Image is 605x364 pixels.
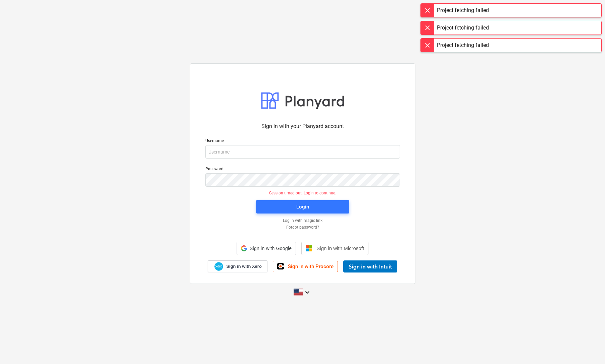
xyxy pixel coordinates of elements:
span: Sign in with Xero [226,263,261,269]
img: Xero logo [214,262,223,271]
p: Sign in with your Planyard account [205,122,400,130]
p: Password [205,167,400,173]
div: Project fetching failed [437,24,489,32]
a: Log in with magic link [202,218,403,224]
span: Sign in with Procore [288,263,334,269]
div: Project fetching failed [437,41,489,49]
a: Sign in with Xero [208,260,267,272]
p: Session timed out. Login to continue. [201,191,404,196]
div: Sign in with Google [237,242,296,255]
div: Project fetching failed [437,6,489,14]
span: Sign in with Microsoft [316,245,364,251]
img: Microsoft logo [306,245,312,252]
button: Login [256,200,349,214]
a: Sign in with Procore [273,261,338,272]
span: Sign in with Google [250,246,292,251]
i: keyboard_arrow_down [303,288,311,296]
input: Username [205,145,400,159]
p: Username [205,138,400,145]
div: Login [296,202,309,211]
a: Forgot password? [202,225,403,230]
